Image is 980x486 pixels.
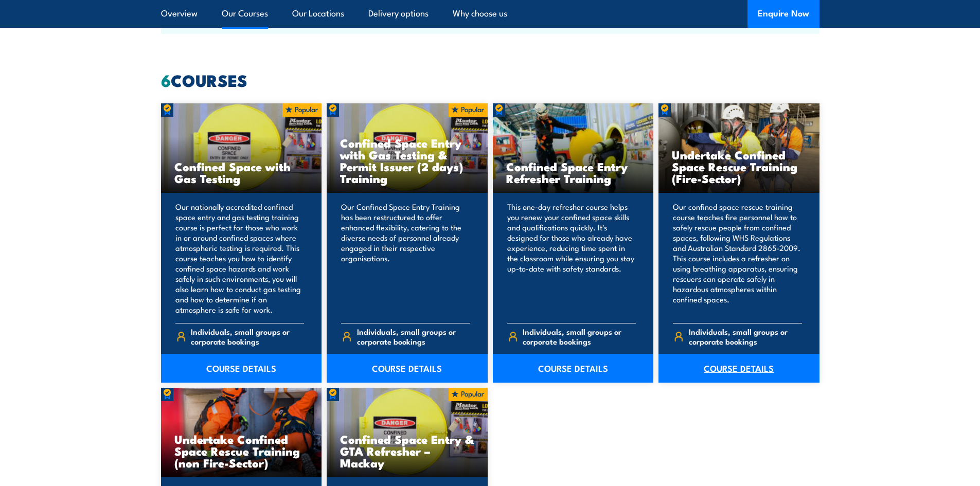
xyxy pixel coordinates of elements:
a: COURSE DETAILS [327,354,488,383]
h2: COURSES [161,73,819,87]
span: Individuals, small groups or corporate bookings [689,327,802,346]
p: Our Confined Space Entry Training has been restructured to offer enhanced flexibility, catering t... [341,202,470,315]
span: Individuals, small groups or corporate bookings [523,327,636,346]
h3: Undertake Confined Space Rescue Training (Fire-Sector) [672,149,806,184]
h3: Confined Space with Gas Testing [174,160,309,184]
span: Individuals, small groups or corporate bookings [357,327,470,346]
span: Individuals, small groups or corporate bookings [191,327,304,346]
a: COURSE DETAILS [493,354,654,383]
h3: Confined Space Entry Refresher Training [506,160,640,184]
a: COURSE DETAILS [161,354,322,383]
p: Our nationally accredited confined space entry and gas testing training course is perfect for tho... [175,202,305,315]
h3: Undertake Confined Space Rescue Training (non Fire-Sector) [174,433,309,469]
p: Our confined space rescue training course teaches fire personnel how to safely rescue people from... [673,202,802,315]
h3: Confined Space Entry with Gas Testing & Permit Issuer (2 days) Training [340,137,474,184]
p: This one-day refresher course helps you renew your confined space skills and qualifications quick... [507,202,636,315]
strong: 6 [161,67,171,93]
a: COURSE DETAILS [658,354,819,383]
h3: Confined Space Entry & GTA Refresher – Mackay [340,433,474,469]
